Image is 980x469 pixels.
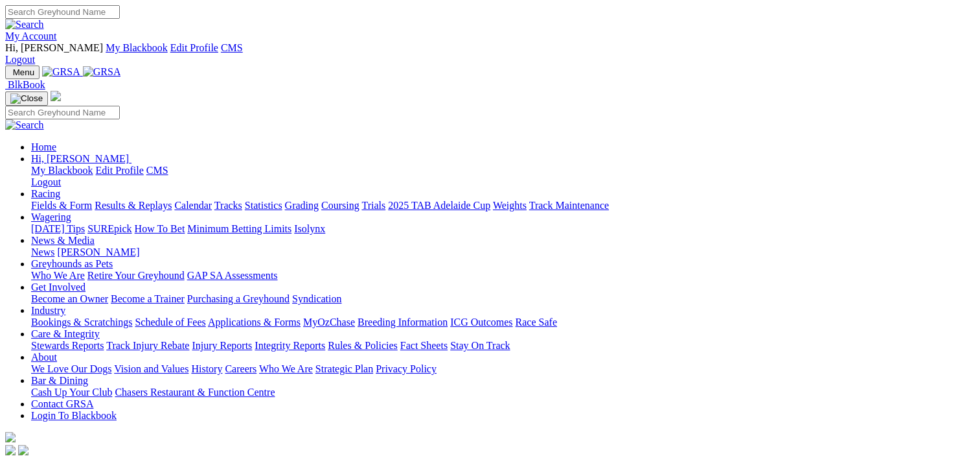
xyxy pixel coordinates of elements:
[31,305,65,316] a: Industry
[5,119,44,131] img: Search
[31,223,975,235] div: Wagering
[31,282,85,293] a: Get Involved
[400,340,448,351] a: Fact Sheets
[106,340,189,351] a: Track Injury Rebate
[31,387,975,398] div: Bar & Dining
[450,340,510,351] a: Stay On Track
[111,293,185,304] a: Become a Trainer
[192,340,252,351] a: Injury Reports
[376,363,437,374] a: Privacy Policy
[31,317,132,328] a: Bookings & Scratchings
[31,247,54,258] a: News
[31,363,975,375] div: About
[31,340,104,351] a: Stewards Reports
[10,93,43,104] img: Close
[174,200,212,211] a: Calendar
[31,363,111,374] a: We Love Our Dogs
[5,30,57,42] a: My Account
[5,445,16,455] img: facebook.svg
[5,106,120,119] input: Search
[31,176,61,187] a: Logout
[31,223,85,234] a: [DATE] Tips
[87,270,185,281] a: Retire Your Greyhound
[358,317,448,328] a: Breeding Information
[208,317,301,328] a: Applications & Forms
[31,200,975,211] div: Racing
[225,363,256,374] a: Careers
[31,153,131,164] a: Hi, [PERSON_NAME]
[31,293,975,305] div: Get Involved
[191,363,222,374] a: History
[115,387,275,398] a: Chasers Restaurant & Function Centre
[221,42,243,53] a: CMS
[328,340,398,351] a: Rules & Policies
[31,410,117,421] a: Login To Blackbook
[187,270,278,281] a: GAP SA Assessments
[146,165,168,176] a: CMS
[31,328,100,339] a: Care & Integrity
[31,188,60,199] a: Racing
[31,340,975,352] div: Care & Integrity
[315,363,373,374] a: Strategic Plan
[5,42,103,53] span: Hi, [PERSON_NAME]
[114,363,188,374] a: Vision and Values
[5,5,120,19] input: Search
[31,293,108,304] a: Become an Owner
[170,42,218,53] a: Edit Profile
[31,165,975,188] div: Hi, [PERSON_NAME]
[13,67,34,77] span: Menu
[8,79,45,90] span: BlkBook
[87,223,131,234] a: SUREpick
[255,340,325,351] a: Integrity Reports
[245,200,282,211] a: Statistics
[388,200,490,211] a: 2025 TAB Adelaide Cup
[95,200,172,211] a: Results & Replays
[31,375,88,386] a: Bar & Dining
[214,200,242,211] a: Tracks
[321,200,359,211] a: Coursing
[515,317,556,328] a: Race Safe
[5,432,16,442] img: logo-grsa-white.png
[42,66,80,78] img: GRSA
[57,247,139,258] a: [PERSON_NAME]
[135,223,185,234] a: How To Bet
[5,19,44,30] img: Search
[450,317,512,328] a: ICG Outcomes
[361,200,385,211] a: Trials
[292,293,341,304] a: Syndication
[31,270,975,282] div: Greyhounds as Pets
[96,165,144,176] a: Edit Profile
[31,317,975,328] div: Industry
[31,153,129,164] span: Hi, [PERSON_NAME]
[106,42,168,53] a: My Blackbook
[31,165,93,176] a: My Blackbook
[31,200,92,211] a: Fields & Form
[18,445,28,455] img: twitter.svg
[83,66,121,78] img: GRSA
[31,352,57,363] a: About
[303,317,355,328] a: MyOzChase
[5,66,40,79] button: Toggle navigation
[187,223,291,234] a: Minimum Betting Limits
[294,223,325,234] a: Isolynx
[31,141,56,152] a: Home
[51,91,61,101] img: logo-grsa-white.png
[5,79,45,90] a: BlkBook
[31,258,113,269] a: Greyhounds as Pets
[31,235,95,246] a: News & Media
[259,363,313,374] a: Who We Are
[529,200,609,211] a: Track Maintenance
[31,398,93,409] a: Contact GRSA
[135,317,205,328] a: Schedule of Fees
[31,247,975,258] div: News & Media
[5,54,35,65] a: Logout
[5,42,975,66] div: My Account
[31,211,71,222] a: Wagering
[31,387,112,398] a: Cash Up Your Club
[5,91,48,106] button: Toggle navigation
[31,270,85,281] a: Who We Are
[187,293,290,304] a: Purchasing a Greyhound
[493,200,527,211] a: Weights
[285,200,319,211] a: Grading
